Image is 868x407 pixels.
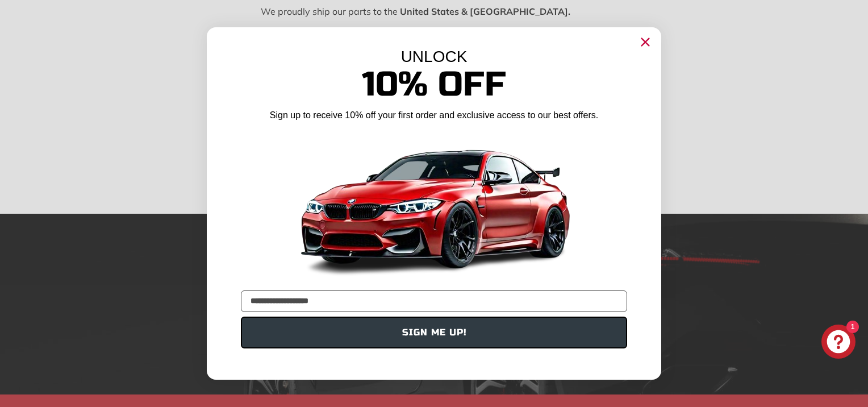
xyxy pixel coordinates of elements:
button: Close dialog [636,33,654,51]
span: 10% Off [362,64,506,105]
img: Banner showing BMW 4 Series Body kit [292,126,576,286]
span: Sign up to receive 10% off your first order and exclusive access to our best offers. [270,110,598,120]
span: UNLOCK [401,48,468,65]
input: YOUR EMAIL [241,290,627,312]
button: SIGN ME UP! [241,317,627,348]
inbox-online-store-chat: Shopify online store chat [818,325,859,362]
